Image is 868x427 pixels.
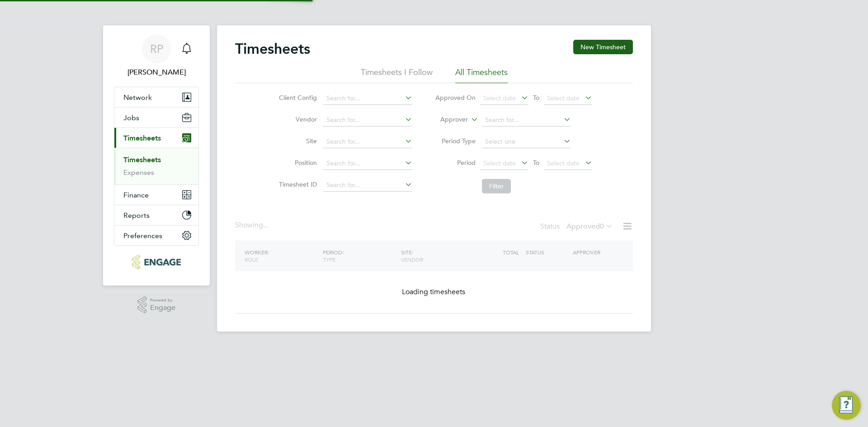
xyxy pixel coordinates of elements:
[114,225,198,245] button: Preferences
[114,128,198,148] button: Timesheets
[123,113,139,122] span: Jobs
[263,221,269,230] span: ...
[123,191,149,199] span: Finance
[114,34,199,78] a: RP[PERSON_NAME]
[483,159,516,167] span: Select date
[123,155,161,164] a: Timesheets
[276,180,317,188] label: Timesheet ID
[114,255,199,269] a: Go to home page
[530,92,542,103] span: To
[114,108,198,127] button: Jobs
[455,67,508,83] li: All Timesheets
[114,148,198,184] div: Timesheets
[114,67,199,78] span: Richard Pogmore
[482,179,511,193] button: Filter
[276,115,317,123] label: Vendor
[573,40,633,54] button: New Timesheet
[566,222,613,231] label: Approved
[123,168,154,177] a: Expenses
[435,137,476,145] label: Period Type
[150,304,175,312] span: Engage
[150,43,163,55] span: RP
[235,221,270,230] div: Showing
[482,136,571,148] input: Select one
[235,40,310,58] h2: Timesheets
[103,25,210,286] nav: Main navigation
[123,134,161,142] span: Timesheets
[323,114,412,127] input: Search for...
[276,159,317,167] label: Position
[137,296,176,314] a: Powered byEngage
[361,67,433,83] li: Timesheets I Follow
[323,157,412,170] input: Search for...
[276,94,317,102] label: Client Config
[530,157,542,169] span: To
[547,159,580,167] span: Select date
[832,391,861,420] button: Engage Resource Center
[323,179,412,192] input: Search for...
[323,136,412,148] input: Search for...
[132,255,180,269] img: northbuildrecruit-logo-retina.png
[114,205,198,225] button: Reports
[435,159,476,167] label: Period
[427,115,468,124] label: Approver
[482,114,571,127] input: Search for...
[323,92,412,105] input: Search for...
[540,221,615,233] div: Status
[114,87,198,107] button: Network
[600,222,604,231] span: 0
[123,211,150,220] span: Reports
[123,93,152,102] span: Network
[547,94,580,102] span: Select date
[276,137,317,145] label: Site
[483,94,516,102] span: Select date
[123,231,162,240] span: Preferences
[114,185,198,205] button: Finance
[150,296,175,304] span: Powered by
[435,94,476,102] label: Approved On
